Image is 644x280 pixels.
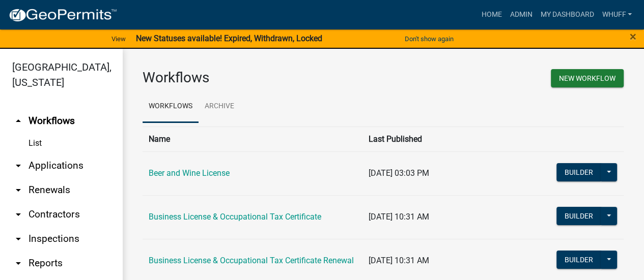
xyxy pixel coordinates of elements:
[556,163,601,181] button: Builder
[12,184,24,196] i: arrow_drop_down
[12,233,24,245] i: arrow_drop_down
[12,257,24,269] i: arrow_drop_down
[551,69,624,87] button: New Workflow
[369,256,429,265] span: [DATE] 10:31 AM
[401,30,458,47] button: Don't show again
[369,168,429,178] span: [DATE] 03:03 PM
[149,256,354,265] a: Business License & Occupational Tax Certificate Renewal
[12,208,24,221] i: arrow_drop_down
[149,168,230,178] a: Beer and Wine License
[536,5,598,24] a: My Dashboard
[12,115,24,127] i: arrow_drop_up
[199,90,240,123] a: Archive
[107,30,130,47] a: View
[630,30,636,43] button: Close
[149,212,321,222] a: Business License & Occupational Tax Certificate
[12,160,24,172] i: arrow_drop_down
[477,5,506,24] a: Home
[143,69,376,86] h3: Workflows
[556,251,601,269] button: Builder
[556,207,601,225] button: Builder
[143,127,362,151] th: Name
[598,5,636,24] a: whuff
[136,34,322,43] strong: New Statuses available! Expired, Withdrawn, Locked
[506,5,536,24] a: Admin
[630,29,636,44] span: ×
[362,127,549,151] th: Last Published
[143,90,199,123] a: Workflows
[369,212,429,222] span: [DATE] 10:31 AM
